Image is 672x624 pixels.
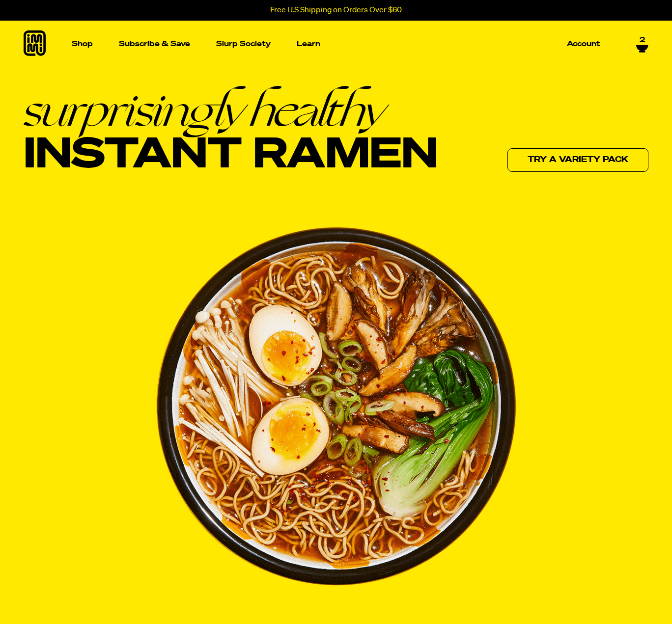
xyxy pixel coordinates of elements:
a: Subscribe & Save [115,36,194,52]
a: Learn [293,21,324,67]
h1: Instant Ramen [24,87,438,179]
a: Account [563,36,604,52]
p: Subscribe & Save [119,40,190,48]
nav: Main navigation [68,21,604,67]
a: Try a variety pack [507,148,648,172]
p: Slurp Society [216,40,271,48]
span: 2 [640,36,645,45]
em: surprisingly healthy [24,87,438,133]
p: Free U.S Shipping on Orders Over $60 [270,6,402,15]
a: Slurp Society [212,36,275,52]
p: Learn [297,40,320,48]
p: Account [567,40,600,48]
img: Ramen bowl [156,227,516,586]
a: 2 [636,36,648,53]
a: Shop [68,21,97,67]
p: Shop [72,40,93,48]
